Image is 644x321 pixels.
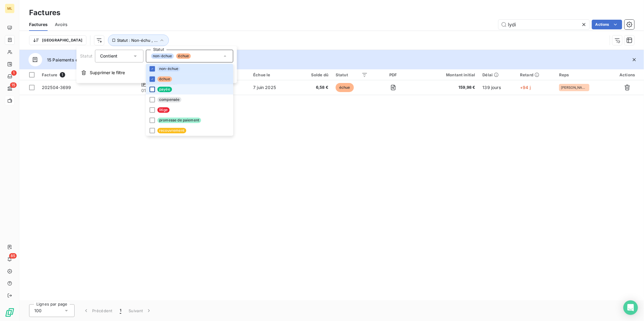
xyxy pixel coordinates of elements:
[11,70,17,76] span: 1
[125,304,156,317] button: Suivant
[623,300,638,315] div: Open Intercom Messenger
[483,72,513,77] div: Délai
[29,22,48,28] span: Factures
[116,304,125,317] button: 1
[42,85,71,90] span: 202504-3699
[34,308,42,314] span: 100
[60,72,65,78] span: 1
[9,253,17,259] span: 85
[141,88,197,94] span: 01PODOSS
[76,66,237,79] button: Supprimer le filtre
[10,82,17,88] span: 15
[336,72,368,77] div: Statut
[614,72,640,77] div: Actions
[47,57,96,63] span: 15 Paiements en attente
[157,97,181,102] span: compensée
[520,72,552,77] div: Retard
[157,66,180,71] span: non-échue
[5,4,15,13] div: ML
[117,38,158,43] span: Statut : Non-échu , ...
[157,107,169,113] span: litige
[80,53,92,58] span: Statut
[336,83,354,92] span: échue
[176,53,191,59] span: échue
[29,7,60,18] h3: Factures
[141,82,177,87] span: [PERSON_NAME]
[157,117,201,123] span: promesse de paiement
[253,72,292,77] div: Échue le
[90,70,125,76] span: Supprimer le filtre
[592,20,622,29] button: Actions
[375,72,411,77] div: PDF
[561,86,588,89] span: [PERSON_NAME]
[108,35,169,46] button: Statut : Non-échu , ...
[79,304,116,317] button: Précédent
[42,72,57,77] span: Facture
[250,80,296,95] td: 7 juin 2025
[559,72,607,77] div: Reps
[418,84,475,91] span: 159,98 €
[151,53,174,59] span: non-échue
[120,308,121,314] span: 1
[157,87,172,92] span: payée
[29,35,86,45] button: [GEOGRAPHIC_DATA]
[479,80,517,95] td: 139 jours
[5,308,15,317] img: Logo LeanPay
[300,72,328,77] div: Solde dû
[418,72,475,77] div: Montant initial
[55,22,67,28] span: Avoirs
[100,53,117,58] span: Contient
[498,20,589,29] input: Rechercher
[300,84,328,91] span: 6,58 €
[157,128,186,133] span: recouvrement
[520,85,531,90] span: +94 j
[157,76,172,82] span: échue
